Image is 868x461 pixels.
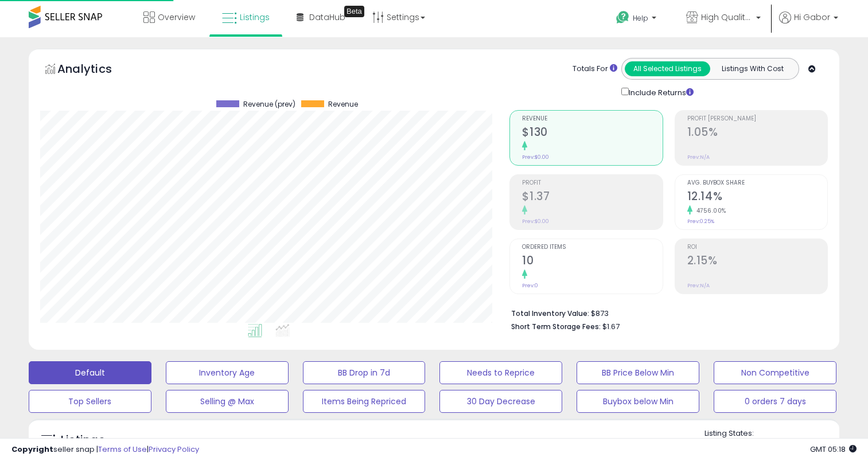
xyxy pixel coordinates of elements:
span: Revenue (prev) [243,100,295,108]
button: Needs to Reprice [439,361,562,384]
a: Privacy Policy [149,444,199,455]
span: Overview [158,11,195,23]
button: BB Drop in 7d [303,361,426,384]
small: Prev: $0.00 [522,154,549,161]
button: Selling @ Max [166,390,289,413]
h2: $1.37 [522,190,662,205]
div: Tooltip anchor [344,6,364,17]
small: Prev: 0 [522,282,538,289]
h5: Listings [61,432,105,448]
h2: 2.15% [687,254,827,269]
small: Prev: N/A [687,154,710,161]
button: Inventory Age [166,361,289,384]
div: seller snap | | [11,444,199,455]
span: $1.67 [602,321,620,332]
span: Revenue [522,116,662,122]
div: Totals For [573,64,617,75]
small: Prev: $0.00 [522,218,549,225]
h2: $130 [522,126,662,141]
h2: 12.14% [687,190,827,205]
small: 4756.00% [692,206,726,215]
button: Items Being Repriced [303,390,426,413]
button: Listings With Cost [710,61,795,76]
small: Prev: 0.25% [687,218,714,225]
span: Avg. Buybox Share [687,180,827,186]
button: Default [29,361,151,384]
b: Short Term Storage Fees: [511,322,601,331]
span: High Quality Good Prices [701,11,753,23]
p: Listing States: [704,428,839,439]
button: All Selected Listings [625,61,710,76]
button: Top Sellers [29,390,151,413]
span: Listings [240,11,270,23]
span: ROI [687,244,827,251]
li: $873 [511,306,819,319]
strong: Copyright [11,444,53,455]
button: BB Price Below Min [577,361,699,384]
span: Profit [PERSON_NAME] [687,116,827,122]
span: Revenue [328,100,358,108]
a: Hi Gabor [779,11,838,37]
span: DataHub [309,11,345,23]
button: 30 Day Decrease [439,390,562,413]
span: Help [633,13,648,23]
div: Include Returns [613,85,707,99]
h2: 10 [522,254,662,269]
a: Help [607,2,668,37]
span: Ordered Items [522,244,662,251]
span: Profit [522,180,662,186]
button: Non Competitive [714,361,836,384]
span: Hi Gabor [794,11,830,23]
a: Terms of Use [98,444,147,455]
b: Total Inventory Value: [511,308,589,318]
small: Prev: N/A [687,282,710,289]
button: Buybox below Min [577,390,699,413]
h2: 1.05% [687,126,827,141]
button: 0 orders 7 days [714,390,836,413]
span: 2025-09-18 05:18 GMT [810,444,857,455]
i: Get Help [616,10,630,25]
h5: Analytics [57,61,134,80]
